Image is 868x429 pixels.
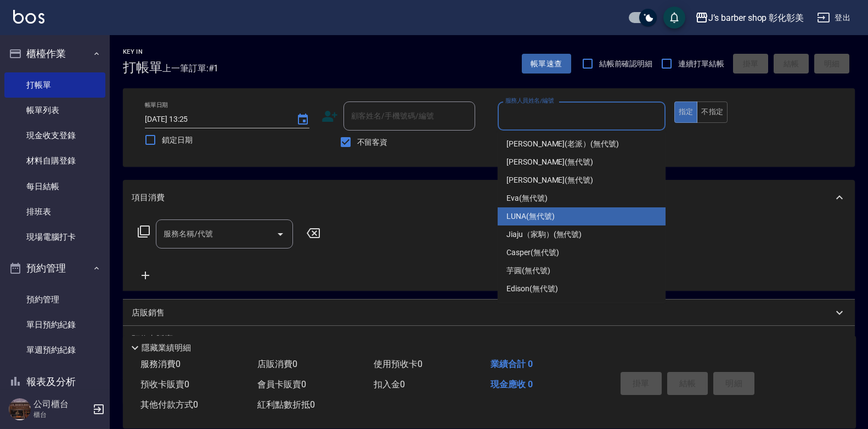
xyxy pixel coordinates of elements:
[357,137,388,148] span: 不留客資
[506,193,548,204] span: Eva (無代號)
[491,359,533,369] span: 業績合計 0
[33,410,89,420] p: 櫃台
[506,211,555,222] span: LUNA (無代號)
[505,97,554,105] label: 服務人員姓名/編號
[162,134,193,146] span: 鎖定日期
[374,379,405,390] span: 扣入金 0
[506,229,582,240] span: Jiaju（家駒） (無代號)
[33,399,89,410] h5: 公司櫃台
[506,138,619,150] span: [PERSON_NAME](老派） (無代號)
[123,300,855,326] div: 店販銷售
[162,61,219,75] span: 上一筆訂單:#1
[4,254,105,283] button: 預約管理
[9,398,31,420] img: Person
[123,326,855,352] div: 預收卡販賣
[290,106,316,133] button: Choose date, selected date is 2025-09-24
[4,123,105,148] a: 現金收支登錄
[13,10,44,24] img: Logo
[4,312,105,337] a: 單日預約紀錄
[4,287,105,312] a: 預約管理
[4,39,105,68] button: 櫃檯作業
[374,359,422,369] span: 使用預收卡 0
[123,48,162,55] h2: Key In
[522,54,571,74] button: 帳單速查
[132,307,165,319] p: 店販銷售
[4,224,105,250] a: 現場電腦打卡
[813,8,855,28] button: 登出
[123,180,855,215] div: 項目消費
[708,11,804,25] div: J’s barber shop 彰化彰美
[123,60,162,75] h3: 打帳單
[4,174,105,199] a: 每日結帳
[140,359,181,369] span: 服務消費 0
[506,265,550,276] span: 芋圓 (無代號)
[4,337,105,363] a: 單週預約紀錄
[257,379,306,390] span: 會員卡販賣 0
[4,72,105,98] a: 打帳單
[674,101,698,123] button: 指定
[506,283,557,295] span: Edison (無代號)
[691,7,808,29] button: J’s barber shop 彰化彰美
[4,199,105,224] a: 排班表
[145,110,285,128] input: YYYY/MM/DD hh:mm
[506,174,593,186] span: [PERSON_NAME] (無代號)
[491,379,533,390] span: 現金應收 0
[599,58,653,70] span: 結帳前確認明細
[142,342,191,354] p: 隱藏業績明細
[132,192,165,204] p: 項目消費
[272,225,289,243] button: Open
[4,148,105,173] a: 材料自購登錄
[257,359,297,369] span: 店販消費 0
[140,379,189,390] span: 預收卡販賣 0
[663,7,685,29] button: save
[697,101,728,123] button: 不指定
[4,98,105,123] a: 帳單列表
[678,58,724,70] span: 連續打單結帳
[257,399,315,410] span: 紅利點數折抵 0
[506,156,593,168] span: [PERSON_NAME] (無代號)
[506,247,559,258] span: Casper (無代號)
[145,101,168,109] label: 帳單日期
[140,399,198,410] span: 其他付款方式 0
[4,368,105,396] button: 報表及分析
[132,334,173,345] p: 預收卡販賣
